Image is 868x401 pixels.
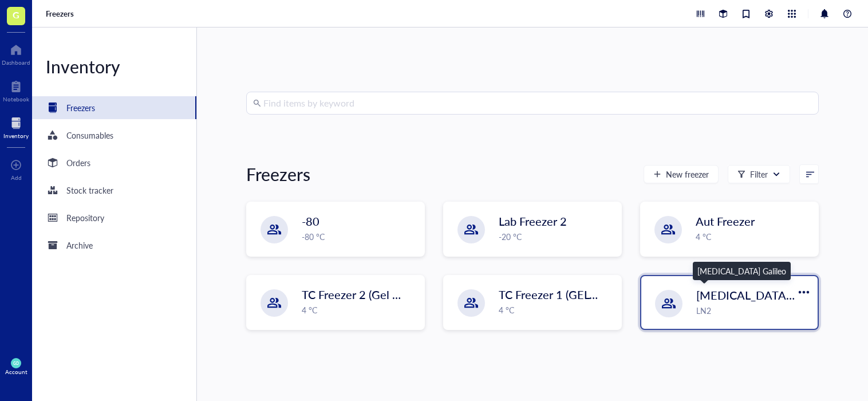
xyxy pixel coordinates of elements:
div: Inventory [32,55,196,78]
span: G [13,7,19,22]
div: Dashboard [2,59,30,66]
div: 4 °C [499,304,614,316]
span: Lab Freezer 2 [499,213,567,229]
a: Archive [32,234,196,257]
a: Orders [32,151,196,174]
div: Repository [66,211,104,224]
div: LN2 [696,304,811,317]
a: Notebook [3,77,29,103]
span: -80 [302,213,319,229]
div: Orders [66,156,90,169]
div: 4 °C [696,230,811,243]
a: Freezers [32,96,196,119]
div: Add [11,174,22,181]
div: Inventory [3,132,29,139]
div: Notebook [3,96,29,103]
a: Consumables [32,124,196,147]
div: Stock tracker [66,184,113,196]
div: Freezers [246,163,310,186]
span: GD [13,361,19,365]
div: 4 °C [302,304,417,316]
button: New freezer [644,165,719,183]
span: Aut Freezer [696,213,755,229]
span: TC Freezer 2 (Gel 6) [302,286,402,302]
div: Consumables [66,129,113,141]
a: Stock tracker [32,179,196,202]
div: -80 °C [302,230,417,243]
a: Dashboard [2,41,30,66]
a: Inventory [3,114,29,139]
span: New freezer [666,170,709,179]
span: TC Freezer 1 (GEL 1) [499,286,602,302]
a: Repository [32,206,196,229]
a: Freezers [46,9,76,19]
span: [MEDICAL_DATA] Galileo [696,287,828,303]
div: Account [5,368,27,375]
div: [MEDICAL_DATA] Galileo [697,265,786,277]
div: Freezers [66,101,95,114]
div: -20 °C [499,230,614,243]
div: Filter [750,168,768,180]
div: Archive [66,239,93,251]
